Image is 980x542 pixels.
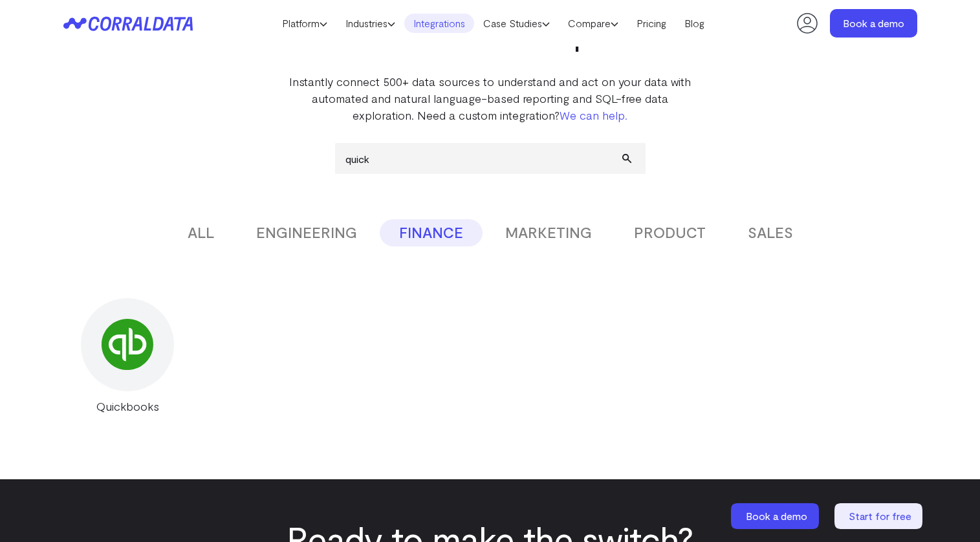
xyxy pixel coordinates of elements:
[335,143,646,174] input: Search data sources
[336,14,404,33] a: Industries
[102,319,153,370] img: Quickbooks
[559,14,627,33] a: Compare
[560,108,627,122] a: We can help.
[830,9,917,38] a: Book a demo
[615,219,725,246] button: PRODUCT
[273,14,336,33] a: Platform
[287,73,694,124] p: Instantly connect 500+ data sources to understand and act on your data with automated and natural...
[746,510,807,522] span: Book a demo
[834,503,925,529] a: Start for free
[63,398,192,415] div: Quickbooks
[731,503,822,529] a: Book a demo
[404,14,474,33] a: Integrations
[380,219,483,246] button: FINANCE
[486,219,611,246] button: MARKETING
[237,219,376,246] button: ENGINEERING
[627,14,675,33] a: Pricing
[728,219,812,246] button: SALES
[168,219,234,246] button: ALL
[849,510,911,522] span: Start for free
[63,298,192,415] a: Quickbooks Quickbooks
[675,14,713,33] a: Blog
[474,14,559,33] a: Case Studies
